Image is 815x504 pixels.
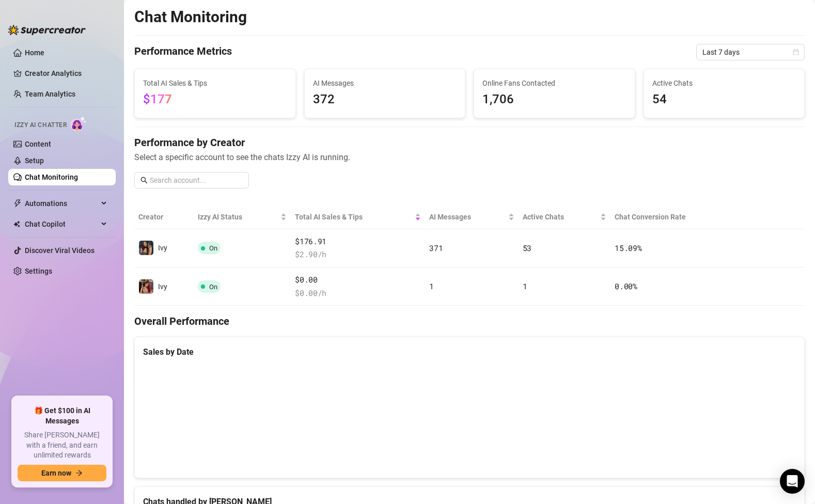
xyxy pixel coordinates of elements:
[25,140,51,148] a: Content
[25,267,52,275] a: Settings
[652,77,796,89] span: Active Chats
[615,243,641,253] span: 15.09 %
[209,244,217,252] span: On
[25,173,78,181] a: Chat Monitoring
[313,90,457,109] span: 372
[18,406,106,426] span: 🎁 Get $100 in AI Messages
[25,49,44,57] a: Home
[75,469,83,477] span: arrow-right
[702,44,798,60] span: Last 7 days
[429,243,443,253] span: 371
[13,199,22,208] span: thunderbolt
[25,90,75,98] a: Team Analytics
[610,205,738,229] th: Chat Conversion Rate
[652,90,796,109] span: 54
[313,77,457,89] span: AI Messages
[158,244,167,252] span: Ivy
[143,77,287,89] span: Total AI Sales & Tips
[134,151,805,164] span: Select a specific account to see the chats Izzy AI is running.
[134,314,805,328] h4: Overall Performance
[139,241,153,255] img: Ivy
[194,205,291,229] th: Izzy AI Status
[18,430,106,461] span: Share [PERSON_NAME] with a friend, and earn unlimited rewards
[134,7,247,27] h2: Chat Monitoring
[13,220,20,228] img: Chat Copilot
[482,90,626,109] span: 1,706
[793,49,799,55] span: calendar
[140,177,148,184] span: search
[8,25,86,35] img: logo-BBDzfeDw.svg
[139,279,153,294] img: Ivy
[429,281,434,291] span: 1
[425,205,518,229] th: AI Messages
[18,465,106,481] button: Earn nowarrow-right
[71,116,87,131] img: AI Chatter
[295,287,421,300] span: $ 0.00 /h
[25,156,44,165] a: Setup
[780,469,805,494] div: Open Intercom Messenger
[198,211,278,223] span: Izzy AI Status
[143,92,172,106] span: $177
[615,281,637,291] span: 0.00 %
[25,246,95,255] a: Discover Viral Videos
[291,205,425,229] th: Total AI Sales & Tips
[523,211,599,223] span: Active Chats
[523,243,531,253] span: 53
[150,175,243,186] input: Search account...
[143,345,796,358] div: Sales by Date
[295,274,421,286] span: $0.00
[295,235,421,248] span: $176.91
[295,211,413,223] span: Total AI Sales & Tips
[295,248,421,261] span: $ 2.90 /h
[14,120,67,130] span: Izzy AI Chatter
[134,135,805,150] h4: Performance by Creator
[523,281,527,291] span: 1
[209,283,217,291] span: On
[134,205,194,229] th: Creator
[519,205,611,229] th: Active Chats
[482,77,626,89] span: Online Fans Contacted
[134,44,232,60] h4: Performance Metrics
[158,282,167,291] span: Ivy
[41,469,71,477] span: Earn now
[25,65,107,82] a: Creator Analytics
[25,216,98,232] span: Chat Copilot
[429,211,506,223] span: AI Messages
[25,195,98,212] span: Automations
